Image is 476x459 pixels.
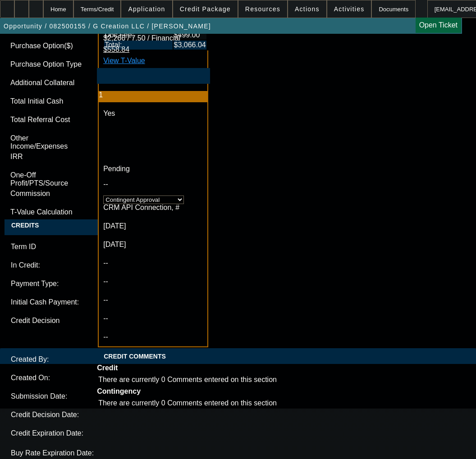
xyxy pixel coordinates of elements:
[416,18,461,33] a: Open Ticket
[10,134,87,150] p: Other Income/Expenses
[334,5,365,13] span: Activities
[11,243,115,251] p: Term ID
[11,392,115,400] p: Submission Date:
[103,296,203,304] p: --
[180,5,231,13] span: Credit Package
[11,449,115,457] p: Buy Rate Expiration Date:
[103,45,129,53] a: $558.84
[238,0,287,18] button: Resources
[103,259,203,267] p: --
[103,57,145,64] a: View T-Value
[10,42,87,50] p: Purchase Option($)
[10,153,87,161] p: IRR
[11,261,115,269] p: In Credit:
[97,387,141,395] b: Contingency
[103,165,203,173] p: Pending
[121,0,172,18] button: Application
[98,399,277,407] span: There are currently 0 Comments entered on this section
[295,5,320,13] span: Actions
[103,277,203,286] p: --
[99,91,203,99] p: 1
[128,5,165,13] span: Application
[11,411,115,419] p: Credit Decision Date:
[104,353,166,360] span: Credit Comments
[10,190,87,198] p: Commission
[10,208,87,216] p: T-Value Calculation
[98,376,277,383] span: There are currently 0 Comments entered on this section
[103,34,203,42] p: $2,266 / 7.50 / Financial
[11,280,115,288] p: Payment Type:
[103,204,203,212] p: CRM API Connection, #
[103,109,203,118] p: Yes
[103,180,203,188] p: --
[10,171,87,187] p: One-Off Profit/PTS/Source
[327,0,371,18] button: Activities
[103,333,203,341] p: --
[174,41,206,50] td: $3,066.04
[173,0,238,18] button: Credit Package
[10,60,87,68] p: Purchase Option Type
[11,298,115,306] p: Initial Cash Payment:
[11,317,115,325] p: Credit Decision
[97,364,118,372] b: Credit
[5,219,46,231] span: Credits
[11,355,115,364] p: Created By:
[10,97,87,105] p: Total Initial Cash
[103,222,203,230] p: [DATE]
[245,5,280,13] span: Resources
[103,314,203,323] p: --
[103,241,203,249] p: [DATE]
[10,79,87,87] p: Additional Collateral
[11,429,115,437] p: Credit Expiration Date:
[10,116,87,124] p: Total Referral Cost
[4,23,211,30] span: Opportunity / 082500155 / G Creation LLC / [PERSON_NAME]
[11,374,115,382] p: Created On:
[288,0,326,18] button: Actions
